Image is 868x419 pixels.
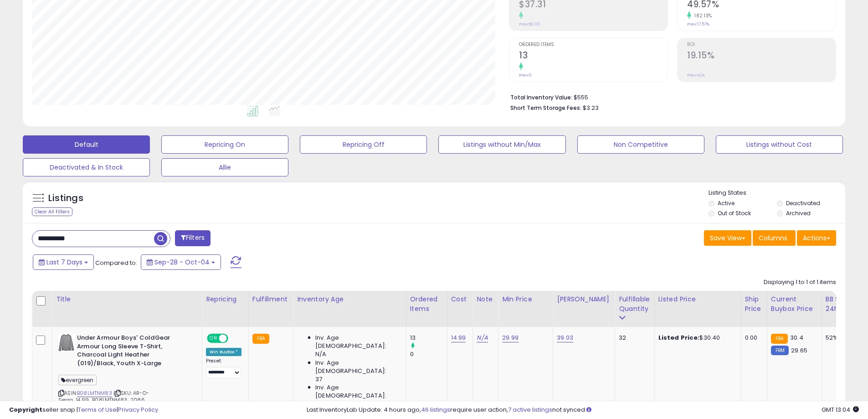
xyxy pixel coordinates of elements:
[771,334,788,344] small: FBA
[764,278,836,287] div: Displaying 1 to 1 of 1 items
[297,295,402,304] div: Inventory Age
[658,295,737,304] div: Listed Price
[826,295,859,314] div: BB Share 24h.
[438,135,565,154] button: Listings without Min/Max
[502,295,549,304] div: Min Price
[519,72,532,78] small: Prev: 0
[227,335,241,342] span: OFF
[687,21,709,27] small: Prev: 17.57%
[56,295,198,304] div: Title
[58,334,195,414] div: ASIN:
[709,189,845,197] p: Listing States:
[410,334,447,342] div: 13
[687,50,836,62] h2: 19.15%
[477,333,488,342] a: N/A
[410,295,443,314] div: Ordered Items
[822,405,859,414] span: 2025-10-12 13:04 GMT
[826,334,856,342] div: 52%
[118,405,158,414] a: Privacy Policy
[704,230,751,246] button: Save View
[141,254,221,270] button: Sep-28 - Oct-04
[175,230,211,246] button: Filters
[519,21,540,27] small: Prev: $0.00
[508,405,552,414] a: 7 active listings
[658,334,734,342] div: $30.40
[315,359,399,375] span: Inv. Age [DEMOGRAPHIC_DATA]:
[23,158,150,176] button: Deactivated & In Stock
[252,334,269,344] small: FBA
[477,295,494,304] div: Note
[9,405,42,414] strong: Copyright
[753,230,796,246] button: Columns
[58,334,75,352] img: 51tWOVhgtFS._SL40_.jpg
[9,406,158,414] div: seller snap | |
[759,233,787,243] span: Columns
[510,93,572,101] b: Total Inventory Value:
[421,405,450,414] a: 46 listings
[315,383,399,400] span: Inv. Age [DEMOGRAPHIC_DATA]:
[583,103,599,112] span: $3.23
[797,230,836,246] button: Actions
[577,135,704,154] button: Non Competitive
[790,333,803,342] span: 30.4
[451,333,466,342] a: 14.99
[315,350,326,358] span: N/A
[46,258,82,267] span: Last 7 Days
[315,375,322,383] span: 37
[451,295,469,304] div: Cost
[95,259,137,267] span: Compared to:
[33,254,94,270] button: Last 7 Days
[718,199,734,207] label: Active
[315,334,399,350] span: Inv. Age [DEMOGRAPHIC_DATA]:
[206,348,241,356] div: Win BuyBox *
[161,158,288,176] button: Allie
[154,258,210,267] span: Sep-28 - Oct-04
[786,209,811,217] label: Archived
[658,333,700,342] b: Listed Price:
[716,135,843,154] button: Listings without Cost
[745,334,760,342] div: 0.00
[619,295,650,314] div: Fulfillable Quantity
[300,135,427,154] button: Repricing Off
[23,135,150,154] button: Default
[161,135,288,154] button: Repricing On
[691,12,712,19] small: 182.13%
[77,389,112,397] a: B08LMTNM83
[77,334,188,370] b: Under Armour Boys' ColdGear Armour Long Sleeve T-Shirt, Charcoal Light Heather (019)/Black, Youth...
[307,406,859,414] div: Last InventoryLab Update: 4 hours ago, require user action, not synced.
[32,207,72,216] div: Clear All Filters
[687,42,836,47] span: ROI
[718,209,751,217] label: Out of Stock
[410,350,447,358] div: 0
[557,295,611,304] div: [PERSON_NAME]
[786,199,820,207] label: Deactivated
[771,346,789,355] small: FBM
[771,295,818,314] div: Current Buybox Price
[519,42,668,47] span: Ordered Items
[687,72,705,78] small: Prev: N/A
[510,91,829,102] li: $555
[502,333,519,342] a: 29.99
[519,50,668,62] h2: 13
[206,358,241,378] div: Preset:
[58,375,97,385] span: evergreen
[510,104,581,112] b: Short Term Storage Fees:
[745,295,763,314] div: Ship Price
[48,192,83,205] h5: Listings
[206,295,245,304] div: Repricing
[557,333,573,342] a: 39.03
[78,405,117,414] a: Terms of Use
[208,335,219,342] span: ON
[619,334,647,342] div: 32
[791,346,807,355] span: 29.65
[252,295,289,304] div: Fulfillment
